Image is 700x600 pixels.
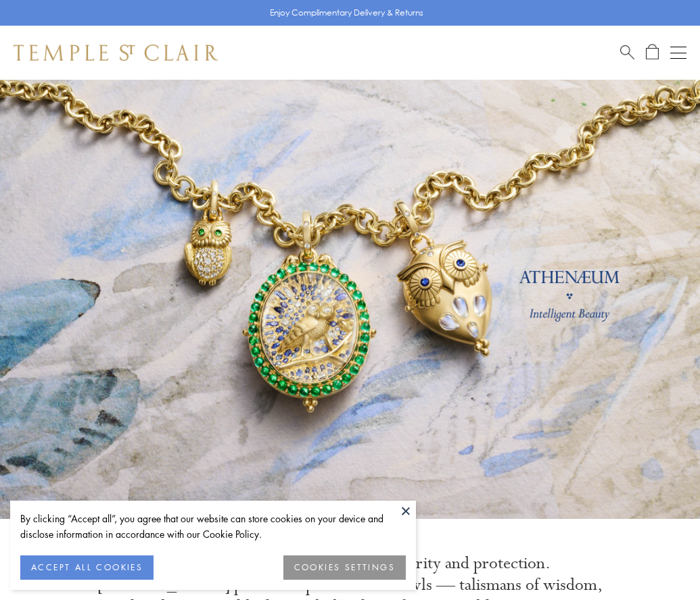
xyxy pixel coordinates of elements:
[20,511,406,542] div: By clicking “Accept all”, you agree that our website can store cookies on your device and disclos...
[270,6,423,20] p: Enjoy Complimentary Delivery & Returns
[670,45,686,61] button: Open navigation
[620,44,634,61] a: Search
[646,44,659,61] a: Open Shopping Bag
[283,555,406,580] button: COOKIES SETTINGS
[20,555,154,580] button: ACCEPT ALL COOKIES
[14,45,218,61] img: Temple St. Clair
